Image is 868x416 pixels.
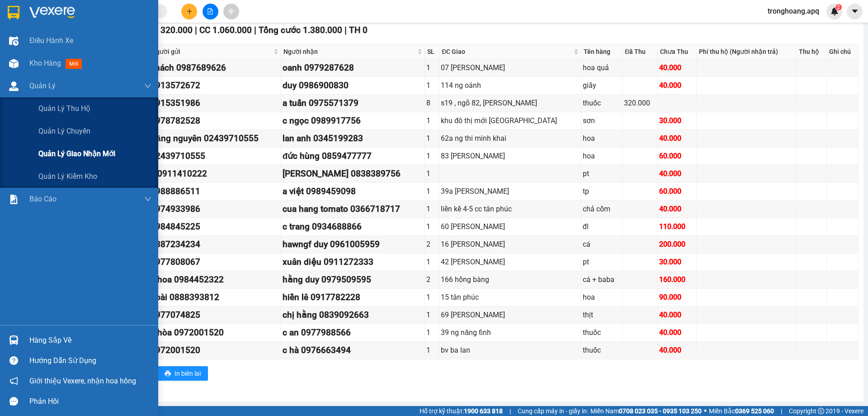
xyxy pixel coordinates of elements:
div: 40.000 [659,133,695,144]
div: 1 [426,168,438,179]
span: Người gửi [151,47,271,57]
div: lan anh 0345199283 [283,132,423,145]
div: c hòa 0972001520 [151,326,279,339]
span: | [254,25,256,35]
div: thịt [583,309,621,320]
div: 16 [PERSON_NAME] [441,239,580,250]
th: Phí thu hộ (Người nhận trả) [697,44,797,59]
img: warehouse-icon [9,335,19,345]
div: 110.000 [659,221,695,232]
button: plus [181,4,197,19]
div: 60 [PERSON_NAME] [441,221,580,232]
div: Hướng dẫn sử dụng [29,354,151,368]
div: [PERSON_NAME] 0838389756 [283,167,423,181]
div: 1 [426,150,438,162]
span: ⚪️ [704,409,707,413]
span: file-add [207,8,213,14]
span: printer [165,370,171,378]
span: Quản lý kiểm kho [38,171,97,182]
div: 0974933986 [151,202,279,216]
div: thuốc [583,97,621,109]
span: In biên lai [175,368,201,378]
strong: 0708 023 035 - 0935 103 250 [619,407,702,415]
div: 166 hồng bàng [441,274,580,285]
div: 40.000 [659,80,695,91]
div: 40.000 [659,309,695,320]
div: 0977808067 [151,255,279,269]
div: pt [583,168,621,179]
span: 2 [837,4,840,10]
span: Quản lý giao nhận mới [38,148,115,159]
div: 83 [PERSON_NAME] [441,150,580,162]
div: k 0911410222 [151,167,279,181]
span: caret-down [851,7,859,15]
div: 30.000 [659,115,695,126]
div: chả cốm [583,203,621,215]
div: 1 [426,203,438,215]
img: icon-new-feature [830,7,839,15]
div: 90.000 [659,292,695,303]
span: question-circle [9,356,18,365]
span: | [781,406,782,416]
div: giấy [583,80,621,91]
div: duy 0986900830 [283,79,423,92]
div: 1 [426,292,438,303]
div: 40.000 [659,203,695,215]
span: notification [9,377,18,385]
div: hiền lê 0917782228 [283,291,423,304]
div: 1 [426,221,438,232]
div: c trang 0934688866 [283,220,423,234]
div: Hàng sắp về [29,334,151,347]
sup: 2 [835,4,842,10]
span: Quản lý thu hộ [38,103,90,114]
div: 30.000 [659,256,695,268]
div: 42 [PERSON_NAME] [441,256,580,268]
div: 40.000 [659,344,695,356]
div: 39a [PERSON_NAME] [441,186,580,197]
span: Tổng cước 1.380.000 [259,25,342,35]
div: thuốc [583,327,621,338]
div: 60.000 [659,150,695,162]
div: liền kề 4-5 cc tân phúc [441,203,580,215]
th: Đã Thu [623,44,657,59]
div: hawngf duy 0961005959 [283,238,423,251]
div: c hoa 0984452322 [151,273,279,287]
span: copyright [818,408,824,414]
span: Quản Lý [29,80,56,91]
div: 0988886511 [151,185,279,198]
span: Hỗ trợ kỹ thuật: [420,406,503,416]
span: Giới thiệu Vexere, nhận hoa hồng [29,375,136,387]
img: warehouse-icon [9,36,19,46]
img: logo-vxr [8,6,19,19]
span: Báo cáo [29,193,57,205]
div: khu đô thị mới [GEOGRAPHIC_DATA] [441,115,580,126]
img: solution-icon [9,195,19,204]
div: 1 [426,133,438,144]
span: Miền Nam [590,406,702,416]
button: aim [223,4,239,19]
div: khách 0987689626 [151,61,279,75]
div: xuân diệu 0911272333 [283,255,423,269]
div: hoa [583,150,621,162]
div: 1 [426,80,438,91]
div: Phản hồi [29,395,151,408]
th: Chưa Thu [658,44,697,59]
span: Cung cấp máy in - giấy in: [518,406,588,416]
th: Tên hàng [581,44,623,59]
div: 02439710555 [151,149,279,163]
span: message [9,397,18,406]
span: ĐC Giao [442,47,572,57]
div: a việt 0989459098 [283,185,423,198]
div: đăng nguyên 02439710555 [151,132,279,145]
span: plus [186,8,193,14]
div: hằng duy 0979509595 [283,273,423,287]
div: a tuấn 0975571379 [283,96,423,110]
div: 2 [426,274,438,285]
div: 40.000 [659,327,695,338]
div: c hà 0976663494 [283,344,423,357]
span: | [195,25,197,35]
div: 40.000 [659,62,695,73]
div: 0984845225 [151,220,279,234]
span: mới [66,59,82,69]
div: đức hùng 0859477777 [283,149,423,163]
